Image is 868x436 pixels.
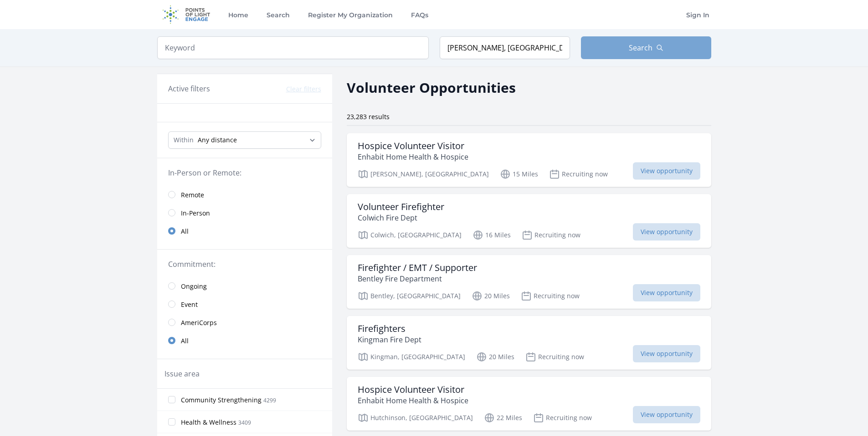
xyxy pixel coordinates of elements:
p: Recruiting now [549,169,608,180]
p: Bentley, [GEOGRAPHIC_DATA] [358,291,461,301]
p: Recruiting now [525,351,584,362]
span: Search [629,42,652,53]
span: All [181,227,189,236]
p: Colwich Fire Dept [358,212,444,223]
p: Hutchinson, [GEOGRAPHIC_DATA] [358,412,473,423]
span: 23,283 results [347,112,390,121]
input: Health & Wellness 3409 [168,418,175,426]
h3: Active filters [168,83,210,94]
select: Search Radius [168,131,321,149]
span: Event [181,300,198,309]
p: 20 Miles [476,351,514,362]
span: Health & Wellness [181,418,236,427]
span: Ongoing [181,282,207,291]
p: Colwich, [GEOGRAPHIC_DATA] [358,230,462,241]
button: Clear filters [286,85,321,94]
p: 16 Miles [473,230,511,241]
span: Community Strengthening [181,396,262,405]
p: Bentley Fire Department [358,273,477,284]
span: Remote [181,190,204,200]
h3: Hospice Volunteer Visitor [358,140,468,151]
span: AmeriCorps [181,318,217,327]
a: Event [157,295,332,313]
p: Recruiting now [521,291,580,301]
span: 4299 [263,396,276,404]
h3: Hospice Volunteer Visitor [358,384,468,395]
span: View opportunity [633,406,700,423]
span: View opportunity [633,223,700,241]
p: 22 Miles [484,412,522,423]
p: Recruiting now [522,230,580,241]
span: View opportunity [633,345,700,362]
a: In-Person [157,204,332,222]
p: Kingman, [GEOGRAPHIC_DATA] [358,351,465,362]
a: Hospice Volunteer Visitor Enhabit Home Health & Hospice [PERSON_NAME], [GEOGRAPHIC_DATA] 15 Miles... [347,133,711,187]
p: Recruiting now [533,412,592,423]
span: 3409 [238,419,251,426]
a: All [157,222,332,240]
p: Kingman Fire Dept [358,334,421,345]
button: Search [581,36,711,59]
input: Keyword [157,36,429,59]
a: All [157,331,332,350]
h3: Firefighters [358,323,421,334]
h2: Volunteer Opportunities [347,77,516,98]
a: Volunteer Firefighter Colwich Fire Dept Colwich, [GEOGRAPHIC_DATA] 16 Miles Recruiting now View o... [347,194,711,248]
span: View opportunity [633,162,700,180]
legend: Issue area [164,368,200,379]
a: Hospice Volunteer Visitor Enhabit Home Health & Hospice Hutchinson, [GEOGRAPHIC_DATA] 22 Miles Re... [347,377,711,431]
legend: In-Person or Remote: [168,167,321,178]
p: Enhabit Home Health & Hospice [358,151,468,162]
h3: Volunteer Firefighter [358,201,444,212]
a: Firefighters Kingman Fire Dept Kingman, [GEOGRAPHIC_DATA] 20 Miles Recruiting now View opportunity [347,316,711,370]
p: [PERSON_NAME], [GEOGRAPHIC_DATA] [358,169,489,180]
p: 20 Miles [472,291,510,301]
span: In-Person [181,209,210,218]
span: All [181,336,189,346]
a: Remote [157,185,332,204]
p: 15 Miles [500,169,538,180]
legend: Commitment: [168,259,321,270]
span: View opportunity [633,284,700,301]
h3: Firefighter / EMT / Supporter [358,262,477,273]
a: Firefighter / EMT / Supporter Bentley Fire Department Bentley, [GEOGRAPHIC_DATA] 20 Miles Recruit... [347,255,711,309]
a: AmeriCorps [157,313,332,331]
p: Enhabit Home Health & Hospice [358,395,468,406]
a: Ongoing [157,277,332,295]
input: Location [440,36,570,59]
input: Community Strengthening 4299 [168,396,175,403]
